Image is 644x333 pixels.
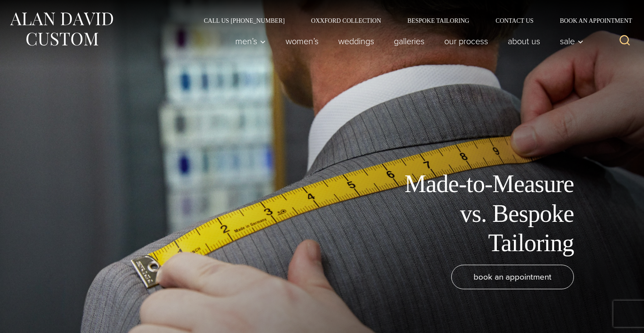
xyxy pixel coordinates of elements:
[235,37,266,46] span: Men’s
[498,32,550,50] a: About Us
[9,10,114,49] img: Alan David Custom
[474,270,552,283] span: book an appointment
[482,18,547,24] a: Contact Us
[384,32,435,50] a: Galleries
[191,18,298,24] a: Call Us [PHONE_NUMBER]
[377,169,574,258] h1: Made-to-Measure vs. Bespoke Tailoring
[329,32,384,50] a: weddings
[435,32,498,50] a: Our Process
[226,32,588,50] nav: Primary Navigation
[191,18,635,24] nav: Secondary Navigation
[614,31,635,52] button: View Search Form
[394,18,482,24] a: Bespoke Tailoring
[451,265,574,289] a: book an appointment
[560,37,584,46] span: Sale
[547,18,635,24] a: Book an Appointment
[298,18,394,24] a: Oxxford Collection
[276,32,329,50] a: Women’s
